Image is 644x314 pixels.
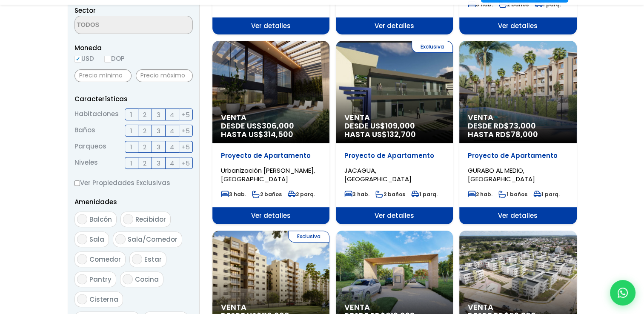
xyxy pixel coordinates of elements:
span: 2 [143,109,146,120]
span: Pantry [89,275,112,284]
span: Urbanización [PERSON_NAME], [GEOGRAPHIC_DATA] [221,166,315,183]
span: Baños [74,125,95,137]
span: 1 parq. [533,191,560,198]
input: Balcón [77,214,87,224]
input: Sala [77,234,87,244]
span: 1 [130,126,132,136]
span: 2 [143,158,146,168]
span: Cocina [135,275,159,284]
input: Precio máximo [136,69,193,82]
span: 3 [157,142,160,152]
span: 1 [130,109,132,120]
span: Sala [89,235,104,244]
span: GURABO AL MEDIO, [GEOGRAPHIC_DATA] [468,166,535,183]
input: Cisterna [77,294,87,304]
span: Venta [468,113,568,122]
span: Ver detalles [459,17,576,34]
span: Estar [144,255,162,264]
input: Sala/Comedor [115,234,126,244]
span: Venta [221,303,321,311]
a: Venta DESDE US$306,000 HASTA US$314,500 Proyecto de Apartamento Urbanización [PERSON_NAME], [GEOG... [212,41,329,224]
span: Comedor [89,255,121,264]
span: Recibidor [135,215,166,224]
span: 1 [130,142,132,152]
label: Ver Propiedades Exclusivas [74,177,193,188]
p: Proyecto de Apartamento [221,151,321,160]
span: Ver detalles [212,207,329,224]
label: USD [74,53,94,64]
span: Niveles [74,157,98,169]
span: 4 [170,109,174,120]
span: Balcón [89,215,112,224]
span: JACAGUA, [GEOGRAPHIC_DATA] [344,166,412,183]
span: Venta [221,113,321,122]
span: 1 [130,158,132,168]
span: DESDE US$ [344,122,444,139]
input: DOP [104,56,111,63]
span: Parqueos [74,141,106,153]
span: 4 [170,158,174,168]
span: Ver detalles [336,207,453,224]
span: DESDE RD$ [468,122,568,139]
span: 3 [157,126,160,136]
span: DESDE US$ [221,122,321,139]
span: +5 [181,142,190,152]
span: 3 hab. [221,191,246,198]
input: Pantry [77,274,87,284]
span: 3 hab. [344,191,369,198]
span: 2 parq. [288,191,315,198]
span: +5 [181,109,190,120]
input: Recibidor [123,214,133,224]
input: Comedor [77,254,87,264]
span: 78,000 [511,129,538,140]
span: 109,000 [385,120,415,131]
span: 3 [157,109,160,120]
span: 132,700 [387,129,416,140]
p: Proyecto de Apartamento [468,151,568,160]
span: Sector [74,6,96,15]
span: Exclusiva [412,41,453,53]
span: Venta [344,113,444,122]
span: 3 [157,158,160,168]
input: Ver Propiedades Exclusivas [74,180,80,186]
span: Cisterna [89,295,118,304]
span: Ver detalles [459,207,576,224]
span: 4 [170,126,174,136]
span: 73,000 [509,120,536,131]
span: Venta [344,303,444,311]
span: 2 [143,126,146,136]
input: Cocina [123,274,133,284]
span: 4 [170,142,174,152]
p: Proyecto de Apartamento [344,151,444,160]
span: 314,500 [263,129,293,140]
span: Ver detalles [212,17,329,34]
span: 2 [143,142,146,152]
span: 2 hab. [468,191,492,198]
span: Ver detalles [336,17,453,34]
span: 2 baños [375,191,405,198]
span: Habitaciones [74,108,119,120]
span: +5 [181,126,190,136]
span: Exclusiva [288,231,329,243]
a: Exclusiva Venta DESDE US$109,000 HASTA US$132,700 Proyecto de Apartamento JACAGUA, [GEOGRAPHIC_DA... [336,41,453,224]
span: Moneda [74,43,193,53]
span: 2 baños [252,191,282,198]
input: Estar [132,254,142,264]
span: 1 baños [498,191,527,198]
input: Precio mínimo [74,69,132,82]
input: USD [74,56,81,63]
a: Venta DESDE RD$73,000 HASTA RD$78,000 Proyecto de Apartamento GURABO AL MEDIO, [GEOGRAPHIC_DATA] ... [459,41,576,224]
span: +5 [181,158,190,168]
span: Venta [468,303,568,311]
span: HASTA US$ [344,130,444,139]
p: Características [74,94,193,104]
textarea: Search [75,16,157,34]
p: Amenidades [74,197,193,207]
span: HASTA US$ [221,130,321,139]
span: 306,000 [262,120,294,131]
span: Sala/Comedor [128,235,177,244]
label: DOP [104,53,125,64]
span: 1 parq. [411,191,438,198]
span: HASTA RD$ [468,130,568,139]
